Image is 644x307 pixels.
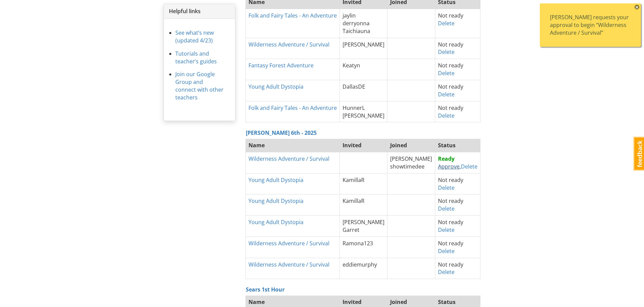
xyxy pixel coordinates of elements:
[248,155,329,162] a: Wilderness Adventure / Survival
[438,91,455,98] a: Delete
[343,176,364,184] span: KamillaR
[438,83,463,90] span: Not ready
[343,112,384,119] span: [PERSON_NAME]
[435,139,480,152] th: Status
[438,240,463,247] span: Not ready
[461,163,477,170] a: Delete
[248,176,303,184] a: Young Adult Dystopia
[175,70,224,101] a: Join our Google Group and connect with other teachers
[343,62,360,69] span: Keatyn
[438,226,455,234] a: Delete
[438,12,463,19] span: Not ready
[343,218,384,226] span: [PERSON_NAME]
[343,226,359,234] span: Garret
[164,4,235,19] div: Helpful links
[340,139,387,152] th: Invited
[438,20,455,27] a: Delete
[635,5,639,9] span: ×
[248,240,329,247] a: Wilderness Adventure / Survival
[343,83,365,90] span: DallasDE
[248,197,303,205] a: Young Adult Dystopia
[248,12,337,19] a: Folk and Fairy Tales - An Adventure
[343,197,364,205] span: KamillaR
[438,247,455,255] a: Delete
[246,286,285,293] a: Sears 1st Hour
[343,27,370,35] span: Taichiauna
[438,268,455,276] a: Delete
[248,104,337,112] a: Folk and Fairy Tales - An Adventure
[550,13,631,37] div: [PERSON_NAME] requests your approval to begin “Wilderness Adventure / Survival”
[438,112,455,119] a: Delete
[438,261,463,268] span: Not ready
[390,155,432,162] span: [PERSON_NAME]
[175,29,214,44] a: See what’s new (updated 4/23)
[343,41,384,48] span: [PERSON_NAME]
[343,20,370,27] span: derryonna
[248,83,303,90] a: Young Adult Dystopia
[387,139,435,152] th: Joined
[390,163,425,170] span: showtimedee
[438,104,463,112] span: Not ready
[343,261,377,268] span: eddiemurphy
[248,62,314,69] a: Fantasy Forest Adventure
[438,62,463,69] span: Not ready
[438,205,455,212] a: Delete
[246,129,317,136] a: [PERSON_NAME] 6th - 2025
[438,69,455,77] a: Delete
[343,12,356,19] span: jaylin
[175,50,217,65] a: Tutorials and teacher’s guides
[248,218,303,226] a: Young Adult Dystopia
[248,41,329,48] a: Wilderness Adventure / Survival
[438,176,463,184] span: Not ready
[438,155,455,162] strong: Ready
[438,155,477,170] span: ,
[343,104,365,112] span: HunnerL
[438,197,463,205] span: Not ready
[438,218,463,226] span: Not ready
[438,48,455,56] a: Delete
[438,41,463,48] span: Not ready
[438,184,455,191] a: Delete
[248,261,329,268] a: Wilderness Adventure / Survival
[438,163,460,170] a: Approve
[245,139,340,152] th: Name
[343,240,373,247] span: Ramona123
